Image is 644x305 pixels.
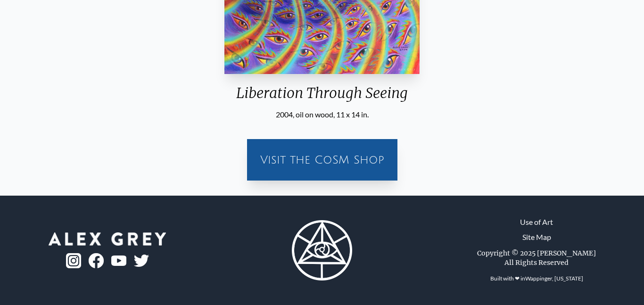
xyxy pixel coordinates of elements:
img: ig-logo.png [66,253,81,268]
div: All Rights Reserved [504,258,569,267]
a: Use of Art [520,216,553,228]
img: youtube-logo.png [111,256,126,266]
a: Site Map [522,231,551,243]
div: 2004, oil on wood, 11 x 14 in. [221,109,423,120]
div: Built with ❤ in [487,271,587,286]
img: fb-logo.png [89,253,104,268]
a: Visit the CoSM Shop [253,145,392,175]
a: Wappinger, [US_STATE] [525,275,583,282]
div: Liberation Through Seeing [221,84,423,109]
div: Copyright © 2025 [PERSON_NAME] [477,248,596,258]
img: twitter-logo.png [134,255,149,267]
